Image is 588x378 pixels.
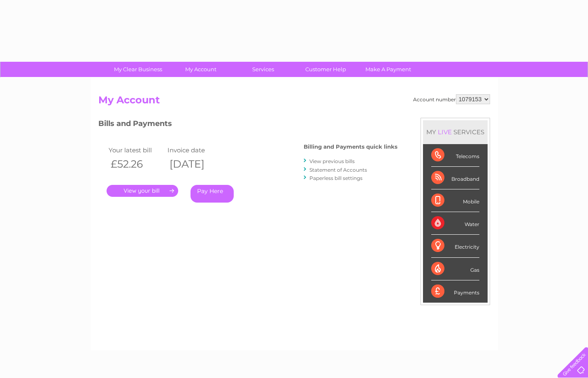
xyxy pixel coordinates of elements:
[431,189,479,212] div: Mobile
[165,156,225,173] th: [DATE]
[423,120,488,144] div: MY SERVICES
[309,158,355,164] a: View previous bills
[431,258,479,280] div: Gas
[436,128,453,136] div: LIVE
[354,62,422,77] a: Make A Payment
[431,144,479,167] div: Telecoms
[304,144,397,150] h4: Billing and Payments quick links
[431,235,479,257] div: Electricity
[107,145,166,156] td: Your latest bill
[107,156,166,173] th: £52.26
[191,185,234,203] a: Pay Here
[107,185,178,197] a: .
[431,280,479,303] div: Payments
[431,167,479,189] div: Broadband
[413,94,490,104] div: Account number
[165,145,225,156] td: Invoice date
[104,62,172,77] a: My Clear Business
[229,62,297,77] a: Services
[309,167,367,173] a: Statement of Accounts
[98,94,490,110] h2: My Account
[309,175,363,181] a: Paperless bill settings
[292,62,360,77] a: Customer Help
[431,212,479,235] div: Water
[98,118,397,132] h3: Bills and Payments
[167,62,235,77] a: My Account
